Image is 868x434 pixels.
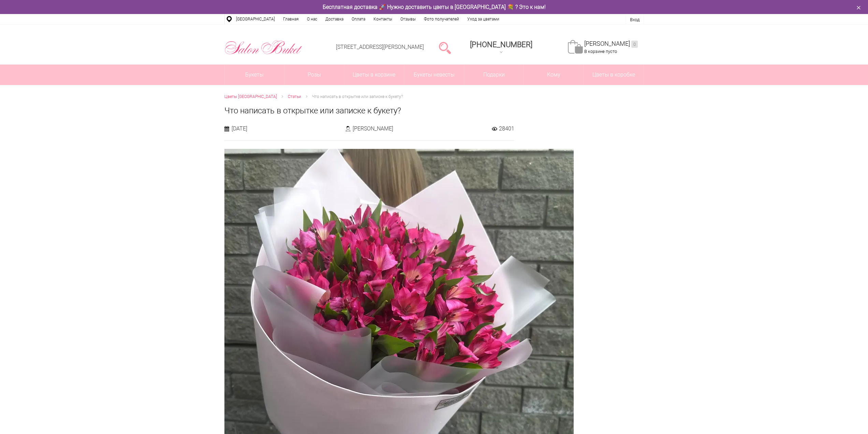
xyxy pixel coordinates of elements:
[232,14,279,24] a: [GEOGRAPHIC_DATA]
[524,65,584,85] span: Кому
[288,93,301,100] a: Статьи
[284,65,344,85] a: Розы
[224,39,303,56] img: Цветы Нижний Новгород
[584,40,638,48] a: [PERSON_NAME]
[336,44,424,50] a: [STREET_ADDRESS][PERSON_NAME]
[348,14,369,24] a: Оплата
[584,65,644,85] a: Цветы в коробке
[224,94,277,99] span: Цветы [GEOGRAPHIC_DATA]
[404,65,464,85] a: Букеты невесты
[279,14,303,24] a: Главная
[321,14,348,24] a: Доставка
[369,14,396,24] a: Контакты
[584,49,617,54] span: В корзине пусто
[499,125,514,132] span: 28401
[232,125,247,132] span: [DATE]
[470,40,532,49] div: [PHONE_NUMBER]
[312,94,403,99] span: Что написать в открытке или записке к букету?
[219,3,649,11] div: Бесплатная доставка 🚀 Нужно доставить цветы в [GEOGRAPHIC_DATA] 💐 ? Это к нам!
[420,14,463,24] a: Фото получателей
[631,41,638,48] ins: 0
[464,65,524,85] a: Подарки
[344,65,404,85] a: Цветы в корзине
[224,93,277,100] a: Цветы [GEOGRAPHIC_DATA]
[630,17,639,22] a: Вход
[225,65,284,85] a: Букеты
[353,125,393,132] span: [PERSON_NAME]
[288,94,301,99] span: Статьи
[224,104,644,117] h1: Что написать в открытке или записке к букету?
[396,14,420,24] a: Отзывы
[463,14,503,24] a: Уход за цветами
[466,38,536,57] a: [PHONE_NUMBER]
[303,14,321,24] a: О нас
